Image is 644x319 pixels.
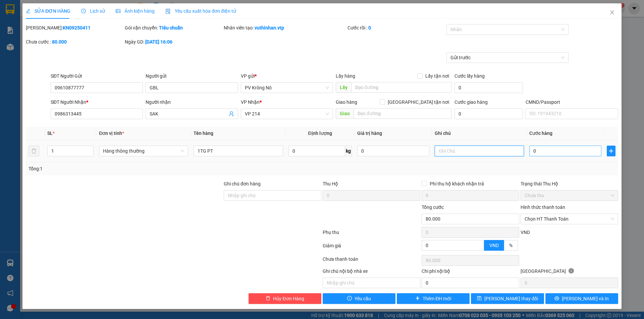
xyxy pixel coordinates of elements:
input: Ghi chú đơn hàng [224,190,321,201]
b: 80.000 [52,39,67,45]
b: [DATE] 16:06 [145,39,172,45]
span: Ảnh kiện hàng [116,8,155,14]
span: Nơi gửi: [7,47,14,56]
label: Ghi chú đơn hàng [224,181,261,186]
b: 0 [368,25,371,30]
span: printer [554,296,559,301]
b: KN09250411 [63,25,91,30]
img: icon [165,9,171,14]
span: Thu Hộ [323,181,338,186]
input: VD: Bàn, Ghế [194,146,283,156]
span: Yêu cầu xuất hóa đơn điện tử [165,8,236,14]
span: [PERSON_NAME] thay đổi [484,295,538,302]
div: CMND/Passport [526,98,618,106]
span: PV Krông Nô [23,47,42,51]
th: Ghi chú [432,127,527,140]
span: Đơn vị tính [99,131,124,136]
button: exclamation-circleYêu cầu [323,293,395,304]
span: exclamation-circle [347,296,352,301]
span: Lấy [336,82,351,93]
span: kg [345,146,352,156]
span: Yêu cầu [355,295,371,302]
div: Tổng: 1 [29,165,249,172]
span: [GEOGRAPHIC_DATA] tận nơi [385,98,452,106]
span: Phí thu hộ khách nhận trả [427,180,487,187]
span: Lấy tận nơi [423,72,452,80]
label: Cước lấy hàng [454,73,485,79]
span: SỬA ĐƠN HÀNG [26,8,70,14]
span: Giá trị hàng [357,131,382,136]
span: Lấy hàng [336,73,355,79]
div: [GEOGRAPHIC_DATA] [521,267,618,277]
span: Gửi trước [450,53,565,63]
span: Giao hàng [336,99,357,105]
div: Chưa thanh toán [322,255,421,267]
span: 16:06:17 [DATE] [64,30,95,35]
input: Ghi Chú [435,146,524,156]
span: Nơi nhận: [51,47,62,56]
span: picture [116,9,120,13]
input: Cước lấy hàng [454,82,523,93]
div: SĐT Người Gửi [51,72,143,80]
button: deleteHủy Đơn Hàng [249,293,321,304]
span: VND [521,230,530,235]
label: Hình thức thanh toán [521,205,565,210]
div: Ngày GD: [125,38,222,46]
div: VP gửi [241,72,333,80]
div: Ghi chú nội bộ nhà xe [323,267,420,277]
b: Tiêu chuẩn [159,25,183,30]
div: Trạng thái Thu Hộ [521,180,618,187]
div: Chi phí nội bộ [422,267,519,277]
span: Chọn HT Thanh Toán [525,214,614,224]
input: Dọc đường [354,108,452,119]
input: Dọc đường [351,82,452,93]
span: close [609,10,615,15]
div: Gói vận chuyển: [125,24,222,31]
span: SL [47,131,53,136]
span: edit [26,9,31,13]
span: Lịch sử [81,8,105,14]
input: Nhập ghi chú [323,277,420,288]
button: Close [603,3,622,22]
span: VND [489,243,499,248]
span: Tổng cước [422,205,444,210]
span: save [477,296,482,301]
span: VP 214 [245,109,329,119]
span: plus [607,148,615,154]
div: Người gửi [146,72,238,80]
div: Chưa cước : [26,38,123,46]
span: info-circle [569,268,574,273]
span: delete [266,296,270,301]
span: Hàng thông thường [103,146,184,156]
span: Định lượng [308,131,332,136]
div: SĐT Người Nhận [51,98,143,106]
div: Người nhận [146,98,238,106]
button: plusThêm ĐH mới [397,293,470,304]
span: Tên hàng [194,131,213,136]
span: [PERSON_NAME] và In [562,295,609,302]
span: Cước hàng [529,131,552,136]
button: save[PERSON_NAME] thay đổi [471,293,544,304]
div: Nhân viên tạo: [224,24,346,31]
span: Giao [336,108,354,119]
b: vuthinhan.vtp [255,25,284,30]
button: plus [607,146,615,156]
span: Hủy Đơn Hàng [273,295,304,302]
span: KN09250411 [67,25,95,30]
span: PV Krông Nô [245,83,329,93]
strong: BIÊN NHẬN GỬI HÀNG HOÁ [23,40,78,45]
img: logo [7,15,15,32]
label: Cước giao hàng [454,99,488,105]
button: printer[PERSON_NAME] và In [545,293,618,304]
div: [PERSON_NAME]: [26,24,123,31]
span: user-add [229,111,234,116]
span: plus [415,296,420,301]
div: Phụ thu [322,229,421,240]
div: Giảm giá [322,242,421,254]
input: Cước giao hàng [454,108,523,119]
strong: CÔNG TY TNHH [GEOGRAPHIC_DATA] 214 QL13 - P.26 - Q.BÌNH THẠNH - TP HCM 1900888606 [17,11,54,36]
span: Chưa thu [525,190,614,201]
button: delete [29,146,39,156]
div: Cước rồi : [347,24,445,31]
span: VP Nhận [241,99,260,105]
